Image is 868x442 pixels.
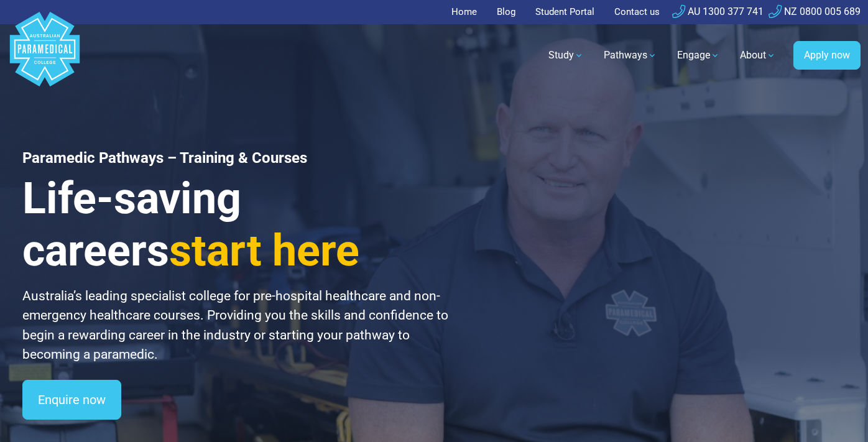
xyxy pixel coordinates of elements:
[672,6,764,17] a: AU 1300 377 741
[541,38,591,73] a: Study
[22,149,449,167] h1: Paramedic Pathways – Training & Courses
[769,6,861,17] a: NZ 0800 005 689
[793,41,861,70] a: Apply now
[22,287,449,365] p: Australia’s leading specialist college for pre-hospital healthcare and non-emergency healthcare c...
[7,24,82,87] a: Australian Paramedical College
[22,172,449,277] h3: Life-saving careers
[732,38,783,73] a: About
[670,38,727,73] a: Engage
[22,380,121,420] a: Enquire now
[169,225,359,276] span: start here
[596,38,665,73] a: Pathways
